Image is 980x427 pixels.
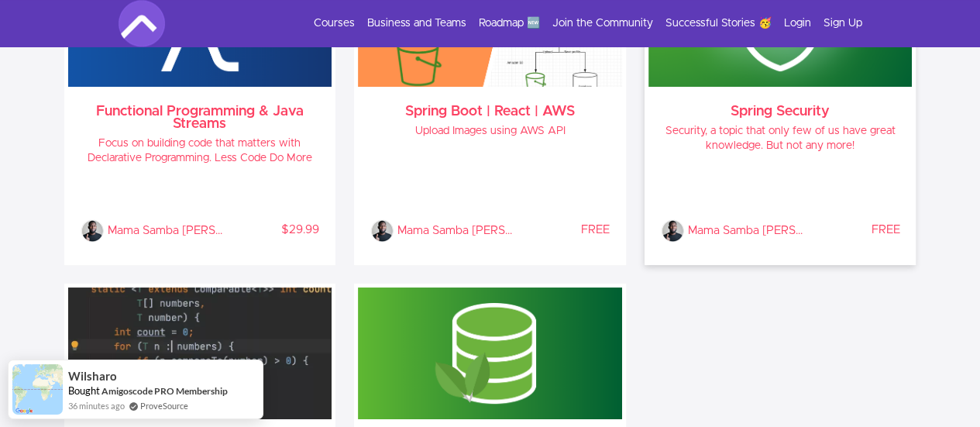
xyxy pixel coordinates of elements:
p: FREE [514,222,609,238]
img: provesource social proof notification image [12,364,63,415]
h3: Spring Security [661,105,900,118]
h4: Upload Images using AWS API [370,124,610,139]
p: Mama Samba Braima Nelson [108,219,224,243]
img: Mama Samba Braima Nelson [81,219,104,243]
h4: Focus on building code that matters with Declarative Programming. Less Code Do More [81,136,320,166]
span: Bought [68,384,100,397]
span: 36 minutes ago [68,399,125,412]
a: Join the Community [552,15,653,31]
p: Mama Samba Braima Nelson [397,219,514,243]
a: ProveSource [140,399,188,412]
img: PONJLsbTcOvUDmFfE9Yq_Java+generics.webp [68,288,332,419]
a: Successful Stories 🥳 [665,15,772,31]
a: Courses [314,15,355,31]
img: Mama Samba Braima Nelson [370,219,394,243]
h3: Functional Programming & Java Streams [81,105,320,130]
a: Sign Up [824,15,862,31]
a: Amigoscode PRO Membership [101,384,228,398]
p: Mama Samba Braima Nelson [688,219,804,243]
p: $29.99 [224,222,319,238]
a: Login [784,15,811,31]
img: KTM7GqKOTkKvrZ8R0tY3_spring-data-mongo.png [358,288,622,419]
h3: Spring Boot | React | AWS [370,105,610,118]
span: Wilsharo [68,370,117,383]
img: Mama Samba Braima Nelson [661,219,684,243]
a: Business and Teams [367,15,466,31]
h4: Security, a topic that only few of us have great knowledge. But not any more! [661,124,900,153]
p: FREE [804,222,899,238]
a: Roadmap 🆕 [479,15,540,31]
